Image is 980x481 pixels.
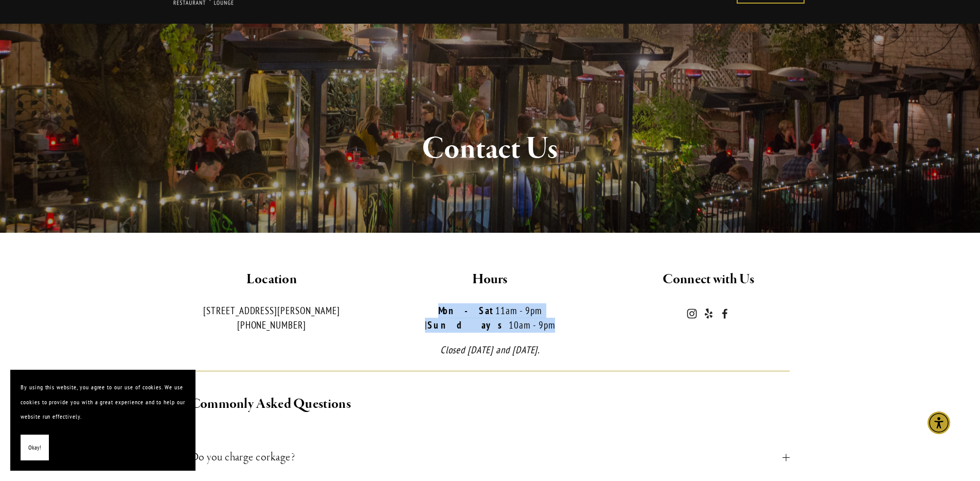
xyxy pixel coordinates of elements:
[422,129,559,168] strong: Contact Us
[21,380,185,424] p: By using this website, you agree to our use of cookies. We use cookies to provide you with a grea...
[389,303,591,333] p: 11am - 9pm | 10am - 9pm
[21,435,49,461] button: Okay!
[171,303,372,333] p: [STREET_ADDRESS][PERSON_NAME] [PHONE_NUMBER]
[440,343,540,356] em: Closed [DATE] and [DATE].
[720,308,730,319] a: Novo Restaurant and Lounge
[427,319,509,331] strong: Sundays
[10,370,195,471] section: Cookie banner
[171,269,372,290] h2: Location
[190,393,790,415] h2: Commonly Asked Questions
[389,269,591,290] h2: Hours
[687,308,697,319] a: Instagram
[608,269,809,290] h2: Connect with Us
[438,304,495,317] strong: Mon-Sat
[190,448,783,467] span: Do you charge corkage?
[703,308,714,319] a: Yelp
[928,411,950,434] div: Accessibility Menu
[28,440,41,455] span: Okay!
